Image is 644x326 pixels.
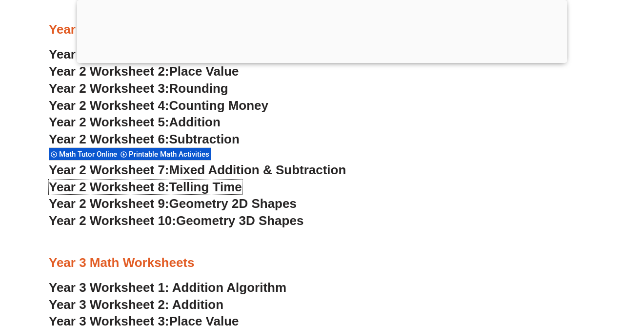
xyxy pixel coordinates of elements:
span: Printable Math Activities [129,150,212,159]
span: Addition [169,115,221,129]
h3: Year 2 Math Worksheets [49,21,595,38]
span: Subtraction [169,132,240,146]
span: Year 2 Worksheet 5: [49,115,169,129]
span: Math Tutor Online [59,150,120,159]
span: Year 2 Worksheet 7: [49,163,169,177]
span: Place Value [169,64,239,79]
span: Year 2 Worksheet 1: [49,47,169,61]
span: Telling Time [169,180,242,194]
span: Year 2 Worksheet 10: [49,213,176,228]
a: Year 2 Worksheet 2:Place Value [49,64,239,79]
a: Year 2 Worksheet 4:Counting Money [49,98,268,113]
span: Mixed Addition & Subtraction [169,163,346,177]
a: Year 3 Worksheet 2: Addition [49,297,223,312]
span: Year 2 Worksheet 8: [49,180,169,194]
iframe: Chat Widget [477,216,644,326]
span: Year 2 Worksheet 6: [49,132,169,146]
a: Year 3 Worksheet 1: Addition Algorithm [49,280,286,295]
span: Year 2 Worksheet 3: [49,81,169,96]
span: Counting Money [169,98,269,113]
span: Geometry 3D Shapes [176,213,303,228]
a: Year 2 Worksheet 7:Mixed Addition & Subtraction [49,163,346,177]
span: Geometry 2D Shapes [169,196,297,211]
span: Rounding [169,81,228,96]
h3: Year 3 Math Worksheets [49,255,595,271]
a: Year 2 Worksheet 6:Subtraction [49,132,240,146]
span: Year 2 Worksheet 4: [49,98,169,113]
div: Math Tutor Online [49,147,119,161]
a: Year 2 Worksheet 5:Addition [49,115,221,129]
div: Printable Math Activities [119,147,211,161]
a: Year 2 Worksheet 10:Geometry 3D Shapes [49,213,303,228]
a: Year 2 Worksheet 9:Geometry 2D Shapes [49,196,297,211]
a: Year 2 Worksheet 1:Skip Counting [49,47,255,61]
a: Year 2 Worksheet 3:Rounding [49,81,228,96]
a: Year 2 Worksheet 8:Telling Time [49,180,242,194]
span: Year 2 Worksheet 2: [49,64,169,79]
span: Year 2 Worksheet 9: [49,196,169,211]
